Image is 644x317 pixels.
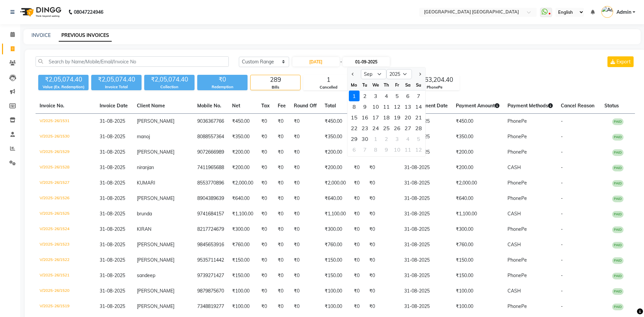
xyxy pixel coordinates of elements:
[193,175,228,191] td: 8553770896
[400,237,452,253] td: 31-08-2025
[36,206,96,222] td: V/2025-26/1525
[91,84,142,90] div: Invoice Total
[321,160,350,175] td: ₹200.00
[507,180,527,186] span: PhonePe
[381,91,392,101] div: 4
[193,268,228,283] td: 9739271427
[36,191,96,206] td: V/2025-26/1526
[360,112,370,123] div: Tuesday, September 16, 2025
[370,80,381,90] div: We
[340,58,342,65] span: -
[360,123,370,134] div: 23
[36,56,229,67] input: Search by Name/Mobile/Email/Invoice No
[452,253,503,268] td: ₹150.00
[507,118,527,124] span: PhonePe
[404,103,448,109] span: Last Payment Date
[232,103,240,109] span: Net
[197,75,248,84] div: ₹0
[100,103,128,109] span: Invoice Date
[413,123,424,134] div: Sunday, September 28, 2025
[137,226,151,232] span: KIRAN
[17,3,63,21] img: logo
[197,84,248,90] div: Redemption
[400,206,452,222] td: 31-08-2025
[350,69,356,80] button: Previous month
[40,103,64,109] span: Invoice No.
[292,57,339,66] input: Start Date
[274,145,290,160] td: ₹0
[392,134,402,144] div: 3
[400,191,452,206] td: 31-08-2025
[257,222,274,237] td: ₹0
[601,6,613,18] img: Admin
[137,134,150,140] span: manoj
[274,114,290,129] td: ₹0
[321,145,350,160] td: ₹200.00
[193,237,228,253] td: 9845653916
[452,222,503,237] td: ₹300.00
[612,242,624,249] span: PAID
[360,80,370,90] div: Tu
[228,253,257,268] td: ₹150.00
[361,69,386,79] select: Select month
[452,175,503,191] td: ₹2,000.00
[257,191,274,206] td: ₹0
[228,129,257,145] td: ₹350.00
[365,268,400,283] td: ₹0
[350,222,365,237] td: ₹0
[321,253,350,268] td: ₹150.00
[402,144,413,155] div: 11
[38,84,89,90] div: Value (Ex. Redemption)
[290,206,321,222] td: ₹0
[349,112,360,123] div: 15
[228,268,257,283] td: ₹150.00
[452,114,503,129] td: ₹450.00
[349,101,360,112] div: 8
[402,91,413,101] div: 6
[325,103,336,109] span: Total
[381,80,392,90] div: Th
[100,134,125,140] span: 31-08-2025
[360,101,370,112] div: Tuesday, September 9, 2025
[294,103,317,109] span: Round Off
[228,114,257,129] td: ₹450.00
[365,237,400,253] td: ₹0
[607,56,634,67] button: Export
[413,101,424,112] div: 14
[321,114,350,129] td: ₹450.00
[349,134,360,144] div: 29
[616,59,631,65] span: Export
[228,237,257,253] td: ₹760.00
[137,195,174,201] span: [PERSON_NAME]
[612,180,624,187] span: PAID
[274,253,290,268] td: ₹0
[507,211,521,217] span: CASH
[228,191,257,206] td: ₹640.00
[410,85,459,90] div: PhonePe
[612,211,624,218] span: PAID
[251,85,300,90] div: Bills
[413,123,424,134] div: 28
[392,101,402,112] div: 12
[321,175,350,191] td: ₹2,000.00
[413,101,424,112] div: Sunday, September 14, 2025
[604,103,619,109] span: Status
[402,112,413,123] div: 20
[370,144,381,155] div: 8
[381,134,392,144] div: Thursday, October 2, 2025
[274,206,290,222] td: ₹0
[365,175,400,191] td: ₹0
[370,144,381,155] div: Wednesday, October 8, 2025
[413,80,424,90] div: Su
[257,237,274,253] td: ₹0
[74,3,103,21] b: 08047224946
[321,222,350,237] td: ₹300.00
[350,253,365,268] td: ₹0
[370,134,381,144] div: Wednesday, October 1, 2025
[561,134,563,140] span: -
[274,160,290,175] td: ₹0
[36,222,96,237] td: V/2025-26/1524
[456,103,499,109] span: Payment Amount
[257,145,274,160] td: ₹0
[392,134,402,144] div: Friday, October 3, 2025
